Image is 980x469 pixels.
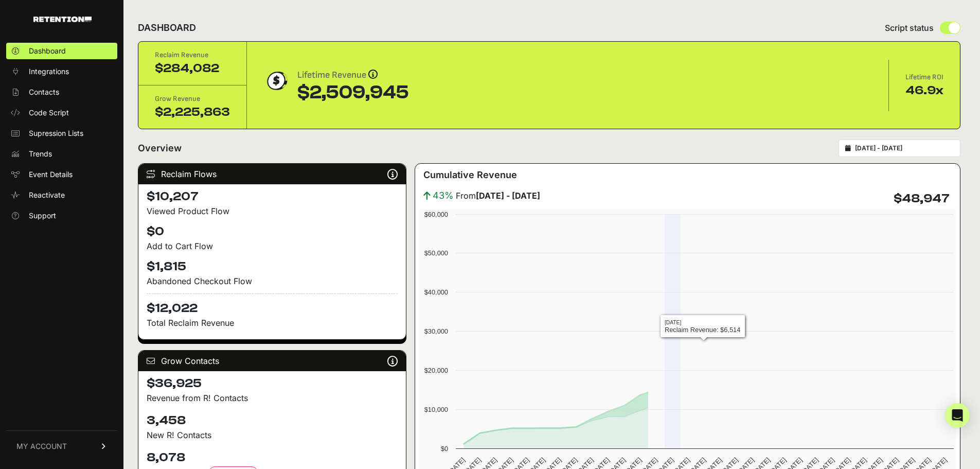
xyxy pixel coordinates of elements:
a: Contacts [6,84,117,100]
h4: $36,925 [147,375,398,392]
a: Reactivate [6,187,117,203]
text: $0 [441,445,448,453]
span: From [456,189,540,202]
div: 46.9x [905,82,943,99]
img: Retention.com [33,16,92,22]
span: Supression Lists [29,128,83,138]
div: $284,082 [155,60,230,77]
h2: DASHBOARD [138,21,196,35]
div: $2,509,945 [297,82,409,103]
text: $60,000 [424,211,448,218]
h4: $12,022 [147,293,398,317]
strong: [DATE] - [DATE] [476,190,540,201]
a: Trends [6,146,117,162]
a: Dashboard [6,43,117,59]
p: New R! Contacts [147,429,398,441]
span: Script status [885,22,934,34]
a: Code Script [6,105,117,121]
h2: Overview [138,141,182,155]
a: Support [6,207,117,224]
h4: 3,458 [147,412,398,429]
h4: $10,207 [147,188,398,205]
div: Abandoned Checkout Flow [147,275,398,287]
text: $10,000 [424,406,448,413]
h4: 8,078 [147,449,398,466]
text: $30,000 [424,327,448,335]
div: Lifetime ROI [905,72,943,82]
a: Integrations [6,63,117,80]
p: Total Reclaim Revenue [147,317,398,329]
span: Reactivate [29,190,65,200]
text: $40,000 [424,288,448,296]
span: 43% [433,188,454,203]
h4: $48,947 [894,190,950,207]
img: dollar-coin-05c43ed7efb7bc0c12610022525b4bbbb207c7efeef5aecc26f025e68dcafac9.png [263,68,289,94]
div: Reclaim Flows [138,164,406,184]
a: Supression Lists [6,125,117,142]
span: Trends [29,149,52,159]
text: $50,000 [424,249,448,257]
span: Integrations [29,66,69,77]
a: Event Details [6,166,117,183]
div: Add to Cart Flow [147,240,398,252]
div: $2,225,863 [155,104,230,120]
span: Event Details [29,169,73,180]
p: Revenue from R! Contacts [147,392,398,404]
span: Dashboard [29,46,66,56]
span: Support [29,211,56,221]
span: Contacts [29,87,59,97]
div: Lifetime Revenue [297,68,409,82]
div: Open Intercom Messenger [945,403,970,428]
a: MY ACCOUNT [6,430,117,462]
div: Grow Revenue [155,94,230,104]
h3: Cumulative Revenue [423,168,517,182]
div: Grow Contacts [138,351,406,371]
div: Reclaim Revenue [155,50,230,60]
span: Code Script [29,108,69,118]
text: $20,000 [424,367,448,374]
h4: $1,815 [147,258,398,275]
div: Viewed Product Flow [147,205,398,217]
span: MY ACCOUNT [16,441,67,451]
h4: $0 [147,223,398,240]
